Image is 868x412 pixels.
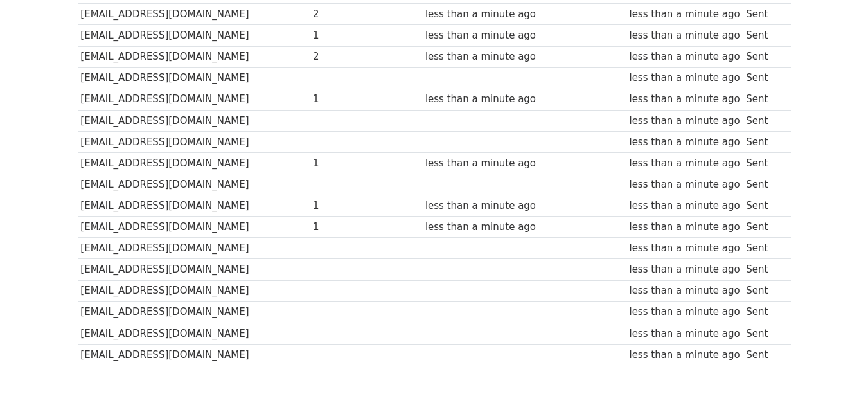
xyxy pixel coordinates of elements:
div: less than a minute ago [425,220,536,235]
td: Sent [743,217,784,238]
div: less than a minute ago [425,49,536,64]
div: less than a minute ago [629,327,740,341]
td: Sent [743,301,784,323]
td: Sent [743,89,784,110]
td: Sent [743,152,784,174]
div: 2 [313,7,364,22]
td: Sent [743,67,784,89]
div: less than a minute ago [629,220,740,235]
td: Sent [743,344,784,365]
td: Sent [743,25,784,46]
td: Sent [743,131,784,152]
td: [EMAIL_ADDRESS][DOMAIN_NAME] [78,89,310,110]
div: less than a minute ago [629,241,740,256]
td: Sent [743,323,784,344]
td: Sent [743,238,784,259]
td: Sent [743,46,784,67]
td: [EMAIL_ADDRESS][DOMAIN_NAME] [78,152,310,174]
div: less than a minute ago [629,71,740,85]
td: [EMAIL_ADDRESS][DOMAIN_NAME] [78,323,310,344]
div: Widget de chat [804,350,868,412]
td: [EMAIL_ADDRESS][DOMAIN_NAME] [78,238,310,259]
td: Sent [743,4,784,25]
div: less than a minute ago [629,7,740,22]
div: less than a minute ago [629,177,740,192]
td: [EMAIL_ADDRESS][DOMAIN_NAME] [78,131,310,152]
td: Sent [743,195,784,217]
td: [EMAIL_ADDRESS][DOMAIN_NAME] [78,4,310,25]
td: [EMAIL_ADDRESS][DOMAIN_NAME] [78,301,310,323]
td: Sent [743,174,784,195]
td: Sent [743,280,784,301]
td: [EMAIL_ADDRESS][DOMAIN_NAME] [78,174,310,195]
td: Sent [743,259,784,280]
div: 1 [313,28,364,43]
div: less than a minute ago [425,92,536,107]
div: less than a minute ago [425,156,536,171]
div: 1 [313,220,364,235]
td: [EMAIL_ADDRESS][DOMAIN_NAME] [78,280,310,301]
td: [EMAIL_ADDRESS][DOMAIN_NAME] [78,217,310,238]
td: [EMAIL_ADDRESS][DOMAIN_NAME] [78,46,310,67]
div: less than a minute ago [629,262,740,277]
div: less than a minute ago [629,49,740,64]
div: less than a minute ago [629,283,740,298]
iframe: Chat Widget [804,350,868,412]
div: less than a minute ago [629,199,740,213]
td: Sent [743,110,784,131]
div: 1 [313,199,364,213]
div: 1 [313,156,364,171]
div: 2 [313,49,364,64]
td: [EMAIL_ADDRESS][DOMAIN_NAME] [78,67,310,89]
td: [EMAIL_ADDRESS][DOMAIN_NAME] [78,259,310,280]
div: less than a minute ago [629,156,740,171]
div: less than a minute ago [629,28,740,43]
div: less than a minute ago [629,92,740,107]
div: less than a minute ago [629,114,740,129]
td: [EMAIL_ADDRESS][DOMAIN_NAME] [78,344,310,365]
td: [EMAIL_ADDRESS][DOMAIN_NAME] [78,25,310,46]
div: 1 [313,92,364,107]
div: less than a minute ago [629,348,740,363]
div: less than a minute ago [425,7,536,22]
td: [EMAIL_ADDRESS][DOMAIN_NAME] [78,110,310,131]
td: [EMAIL_ADDRESS][DOMAIN_NAME] [78,195,310,217]
div: less than a minute ago [425,199,536,213]
div: less than a minute ago [629,135,740,150]
div: less than a minute ago [425,28,536,43]
div: less than a minute ago [629,305,740,319]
